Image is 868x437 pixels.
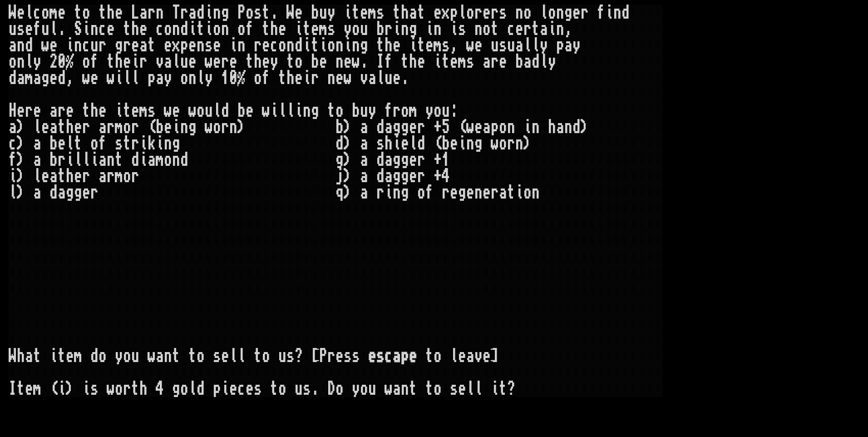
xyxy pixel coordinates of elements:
[376,70,385,86] div: l
[295,70,303,86] div: e
[58,103,66,119] div: r
[278,70,286,86] div: t
[385,54,393,70] div: f
[491,21,499,37] div: t
[352,21,360,37] div: o
[466,54,474,70] div: s
[17,5,25,21] div: e
[123,70,131,86] div: l
[360,37,368,54] div: g
[58,21,66,37] div: .
[450,21,458,37] div: i
[246,21,254,37] div: f
[205,21,213,37] div: i
[237,21,246,37] div: o
[131,70,139,86] div: l
[327,37,335,54] div: o
[540,21,548,37] div: a
[49,37,58,54] div: e
[82,103,90,119] div: t
[540,5,548,21] div: l
[229,54,237,70] div: e
[385,21,393,37] div: r
[213,21,221,37] div: o
[205,5,213,21] div: i
[82,5,90,21] div: o
[491,5,499,21] div: r
[156,5,164,21] div: n
[442,37,450,54] div: s
[41,21,49,37] div: u
[123,103,131,119] div: t
[286,5,295,21] div: W
[254,70,262,86] div: o
[205,54,213,70] div: w
[393,5,401,21] div: t
[385,70,393,86] div: u
[564,21,572,37] div: ,
[115,54,123,70] div: h
[499,54,507,70] div: e
[262,5,270,21] div: t
[188,37,197,54] div: e
[352,5,360,21] div: t
[188,103,197,119] div: w
[188,70,197,86] div: n
[148,5,156,21] div: r
[319,37,327,54] div: i
[123,54,131,70] div: e
[532,21,540,37] div: t
[295,37,303,54] div: d
[344,21,352,37] div: y
[180,70,188,86] div: o
[548,21,556,37] div: i
[17,70,25,86] div: a
[33,103,41,119] div: e
[474,21,483,37] div: n
[360,21,368,37] div: u
[180,21,188,37] div: d
[123,21,131,37] div: t
[99,37,107,54] div: r
[25,5,33,21] div: l
[262,21,270,37] div: t
[49,21,58,37] div: l
[556,5,564,21] div: n
[180,5,188,21] div: r
[335,54,344,70] div: n
[434,54,442,70] div: i
[197,21,205,37] div: t
[458,54,466,70] div: m
[221,21,229,37] div: n
[237,103,246,119] div: b
[262,103,270,119] div: w
[262,37,270,54] div: e
[180,54,188,70] div: u
[483,21,491,37] div: o
[41,37,49,54] div: w
[458,5,466,21] div: l
[540,37,548,54] div: y
[49,70,58,86] div: e
[139,37,148,54] div: a
[295,54,303,70] div: o
[270,54,278,70] div: y
[107,5,115,21] div: h
[303,21,311,37] div: t
[74,5,82,21] div: t
[221,70,229,86] div: 1
[409,37,417,54] div: i
[82,54,90,70] div: o
[401,5,409,21] div: h
[148,103,156,119] div: s
[548,5,556,21] div: o
[254,5,262,21] div: s
[344,54,352,70] div: e
[237,37,246,54] div: n
[434,5,442,21] div: e
[82,37,90,54] div: c
[156,70,164,86] div: a
[483,5,491,21] div: e
[393,37,401,54] div: e
[66,103,74,119] div: e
